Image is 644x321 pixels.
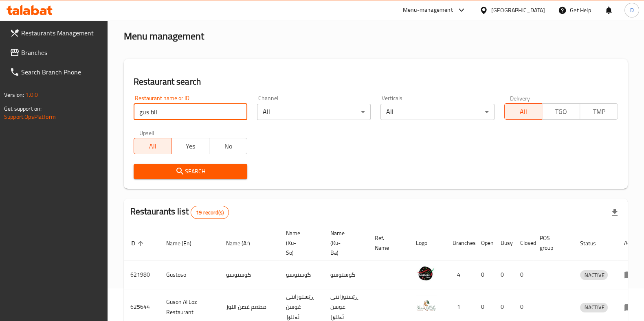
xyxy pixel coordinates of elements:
span: Version: [4,90,24,100]
div: All [380,104,494,120]
span: Restaurants Management [21,28,101,38]
button: Yes [171,138,209,154]
button: Search [134,164,247,179]
span: Name (Ku-So) [286,228,314,258]
span: ID [130,238,146,248]
div: INACTIVE [580,303,608,312]
h2: Restaurants list [130,205,229,219]
div: Total records count [191,206,229,219]
div: Menu [624,302,639,312]
span: 1.0.0 [25,90,38,100]
input: Search for restaurant name or ID.. [134,104,247,120]
img: Gustoso [416,263,436,283]
th: Closed [514,226,533,260]
span: Status [580,238,607,248]
button: TMP [580,103,618,120]
td: گوستوسو [324,260,368,289]
button: TGO [542,103,580,120]
span: Name (Ku-Ba) [330,228,358,258]
span: All [137,140,169,152]
a: Support.OpsPlatform [4,111,56,122]
span: TMP [583,106,615,118]
span: Branches [21,48,101,57]
td: 0 [475,260,494,289]
td: گوستوسو [279,260,324,289]
button: No [209,138,247,154]
div: Menu-management [403,5,453,15]
a: Restaurants Management [3,23,108,43]
button: All [134,138,172,154]
span: Name (Ar) [226,238,261,248]
span: Name (En) [166,238,202,248]
span: All [508,106,539,118]
span: Search [140,166,241,177]
span: D [630,6,633,15]
td: 0 [514,260,533,289]
img: Guson Al Loz Restaurant [416,295,436,316]
div: Menu [624,270,639,280]
label: Delivery [510,95,530,101]
div: INACTIVE [580,270,608,280]
span: 19 record(s) [191,209,229,216]
td: Gustoso [160,260,220,289]
a: Branches [3,43,108,62]
h2: Restaurant search [134,76,618,88]
div: [GEOGRAPHIC_DATA] [491,6,545,15]
span: Get support on: [4,103,42,114]
th: Busy [494,226,514,260]
td: كوستوسو [220,260,279,289]
span: Yes [175,140,206,152]
td: 0 [494,260,514,289]
label: Upsell [139,130,154,135]
td: 621980 [124,260,160,289]
th: Open [475,226,494,260]
span: No [213,140,244,152]
a: Search Branch Phone [3,62,108,82]
th: Branches [446,226,475,260]
span: INACTIVE [580,271,608,280]
span: Search Branch Phone [21,67,101,77]
h2: Menu management [124,30,204,43]
span: POS group [540,233,564,253]
span: TGO [545,106,577,118]
button: All [504,103,543,120]
div: All [257,104,371,120]
th: Logo [409,226,446,260]
div: Export file [605,203,624,222]
span: INACTIVE [580,303,608,312]
td: 4 [446,260,475,289]
span: Ref. Name [375,233,400,253]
